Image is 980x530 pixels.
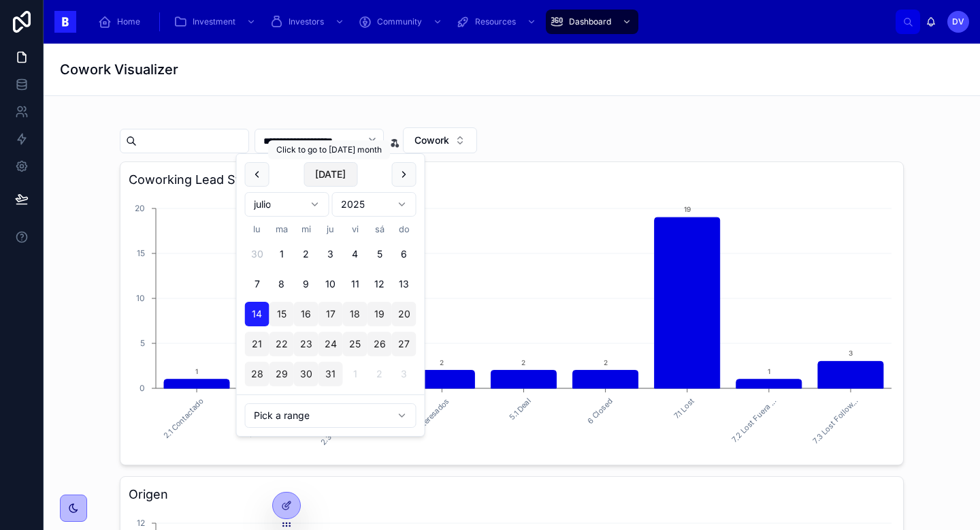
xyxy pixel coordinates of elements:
button: miércoles, 16 de julio de 2025, selected [294,302,318,326]
div: chart [129,195,895,456]
button: martes, 1 de julio de 2025 [269,242,294,266]
button: viernes, 25 de julio de 2025, selected [343,332,367,356]
button: sábado, 26 de julio de 2025, selected [367,332,392,356]
text: 1 [195,367,198,375]
button: sábado, 19 de julio de 2025, selected [367,302,392,326]
text: 5.1 Deal [507,396,532,422]
button: Relative time [245,403,416,428]
button: domingo, 27 de julio de 2025, selected [392,332,416,356]
button: sábado, 2 de agosto de 2025, selected [367,362,392,386]
th: jueves [318,222,343,236]
a: Dashboard [546,10,638,34]
text: 2 [604,358,608,367]
button: miércoles, 23 de julio de 2025, selected [294,332,318,356]
a: Resources [452,10,543,34]
tspan: 12 [137,518,145,528]
a: Investment [169,10,263,34]
button: domingo, 3 de agosto de 2025, selected [392,362,416,386]
tspan: 0 [140,383,145,393]
th: sábado [367,222,392,236]
img: App logo [54,11,76,33]
button: martes, 22 de julio de 2025, selected [269,332,294,356]
table: julio 2025 [245,222,416,386]
a: Investors [265,10,351,34]
tspan: 20 [135,203,145,213]
a: Community [354,10,449,34]
button: lunes, 21 de julio de 2025, selected [245,332,269,356]
div: scrollable content [87,7,896,37]
button: domingo, 13 de julio de 2025 [392,272,416,296]
button: lunes, 7 de julio de 2025 [245,272,269,296]
button: jueves, 3 de julio de 2025 [318,242,343,266]
button: lunes, 14 de julio de 2025, selected [245,302,269,326]
button: Select Button [403,127,477,153]
th: lunes [245,222,269,236]
h1: Cowork Visualizer [60,60,178,79]
button: jueves, 24 de julio de 2025, selected [318,332,343,356]
tspan: 15 [137,248,145,258]
button: martes, 8 de julio de 2025 [269,272,294,296]
text: 2 [521,358,525,367]
button: viernes, 18 de julio de 2025, selected [343,302,367,326]
text: 3 [849,349,853,357]
span: Cowork [414,134,449,147]
text: 3 Interesados [410,396,451,438]
text: 2.1 Contactado [161,396,206,441]
text: 7.1 Lost [672,396,696,421]
div: Click to go to [DATE] month [268,140,390,159]
button: Clear [367,136,383,146]
button: domingo, 20 de julio de 2025, selected [392,302,416,326]
button: domingo, 6 de julio de 2025 [392,242,416,266]
span: Dashboard [569,16,611,27]
button: martes, 29 de julio de 2025, selected [269,362,294,386]
span: DV [952,16,964,27]
button: viernes, 1 de agosto de 2025, selected [343,362,367,386]
tspan: 10 [136,293,145,303]
text: 6 Closed [585,396,615,426]
button: miércoles, 30 de julio de 2025, selected [294,362,318,386]
span: Investment [193,16,235,27]
text: 19 [684,205,691,213]
h3: Coworking Lead Stage [129,170,895,189]
button: jueves, 17 de julio de 2025, selected [318,302,343,326]
button: martes, 15 de julio de 2025, selected [269,302,294,326]
button: miércoles, 9 de julio de 2025 [294,272,318,296]
a: Home [94,10,150,34]
text: 2 [440,358,444,367]
th: domingo [392,222,416,236]
text: 7.3 Lost Follow... [811,396,860,446]
button: lunes, 28 de julio de 2025, selected [245,362,269,386]
text: 1 [768,367,770,375]
button: sábado, 5 de julio de 2025 [367,242,392,266]
h3: Origen [129,485,895,504]
th: viernes [343,222,367,236]
button: viernes, 11 de julio de 2025 [343,272,367,296]
button: miércoles, 2 de julio de 2025 [294,242,318,266]
span: Investors [289,16,324,27]
span: Community [377,16,422,27]
span: Resources [475,16,516,27]
button: jueves, 31 de julio de 2025, selected [318,362,343,386]
button: [DATE] [304,162,357,187]
th: martes [269,222,294,236]
button: viernes, 4 de julio de 2025 [343,242,367,266]
button: lunes, 30 de junio de 2025 [245,242,269,266]
button: jueves, 10 de julio de 2025 [318,272,343,296]
button: sábado, 12 de julio de 2025 [367,272,392,296]
text: 7.2 Lost Fuera ... [730,396,779,445]
tspan: 5 [140,338,145,348]
th: miércoles [294,222,318,236]
span: Home [117,16,140,27]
